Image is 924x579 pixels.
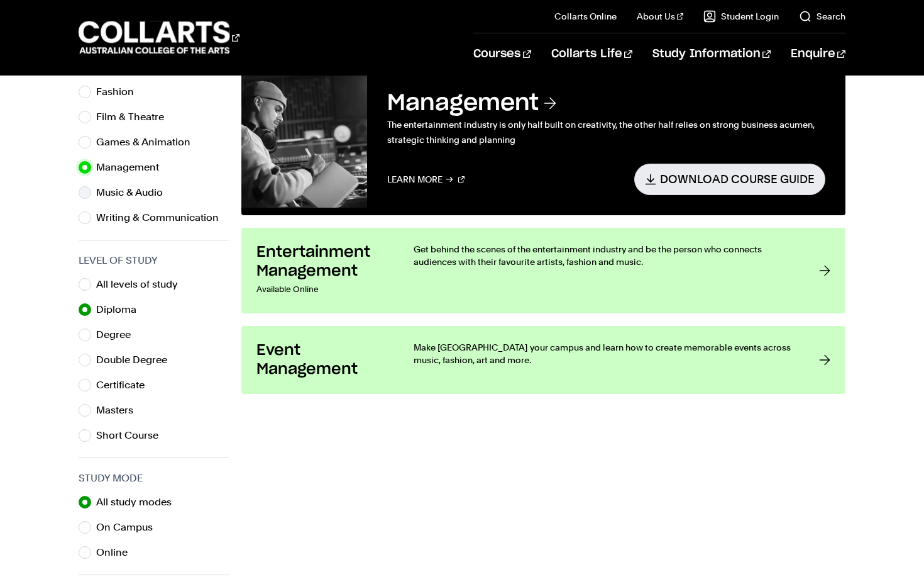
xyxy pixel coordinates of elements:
[79,20,239,55] div: Go to homepage
[473,33,531,75] a: Courses
[703,10,779,23] a: Student Login
[96,209,229,227] label: Writing & Communication
[96,133,201,151] label: Games & Animation
[256,341,388,379] h3: Event Management
[79,471,229,486] h3: Study Mode
[637,10,683,23] a: About Us
[241,326,845,394] a: Event Management Make [GEOGRAPHIC_DATA] your campus and learn how to create memorable events acro...
[96,276,188,293] label: All levels of study
[799,10,845,23] a: Search
[241,228,845,313] a: Entertainment Management Available Online Get behind the scenes of the entertainment industry and...
[79,253,229,268] h3: Level of Study
[96,108,174,126] label: Film & Theatre
[96,544,138,561] label: Online
[96,159,169,176] label: Management
[96,83,144,101] label: Fashion
[96,519,163,536] label: On Campus
[96,493,182,511] label: All study modes
[96,301,146,318] label: Diploma
[387,89,825,117] h3: Management
[652,33,771,75] a: Study Information
[96,427,168,444] label: Short Course
[791,33,845,75] a: Enquire
[256,243,388,281] h3: Entertainment Management
[96,326,141,344] label: Degree
[387,164,465,194] a: Learn More
[96,184,173,201] label: Music & Audio
[96,402,143,419] label: Masters
[414,243,794,268] p: Get behind the scenes of the entertainment industry and be the person who connects audiences with...
[241,69,367,208] img: Management
[387,117,825,147] p: The entertainment industry is only half built on creativity, the other half relies on strong busi...
[634,164,825,194] a: Download Course Guide
[414,341,794,366] p: Make [GEOGRAPHIC_DATA] your campus and learn how to create memorable events across music, fashion...
[96,351,177,369] label: Double Degree
[554,10,617,23] a: Collarts Online
[551,33,632,75] a: Collarts Life
[96,376,155,394] label: Certificate
[256,281,388,298] p: Available Online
